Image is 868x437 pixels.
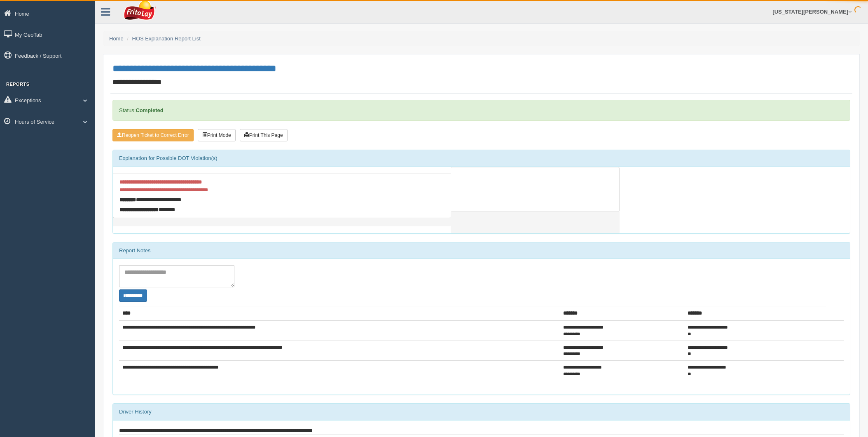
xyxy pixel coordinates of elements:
[112,129,194,141] button: Reopen Ticket
[113,242,850,259] div: Report Notes
[112,100,850,121] div: Status:
[119,289,147,302] button: Change Filter Options
[113,404,850,420] div: Driver History
[113,150,850,167] div: Explanation for Possible DOT Violation(s)
[136,107,163,113] strong: Completed
[109,35,124,42] a: Home
[132,35,201,42] a: HOS Explanation Report List
[240,129,288,141] button: Print This Page
[198,129,236,141] button: Print Mode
